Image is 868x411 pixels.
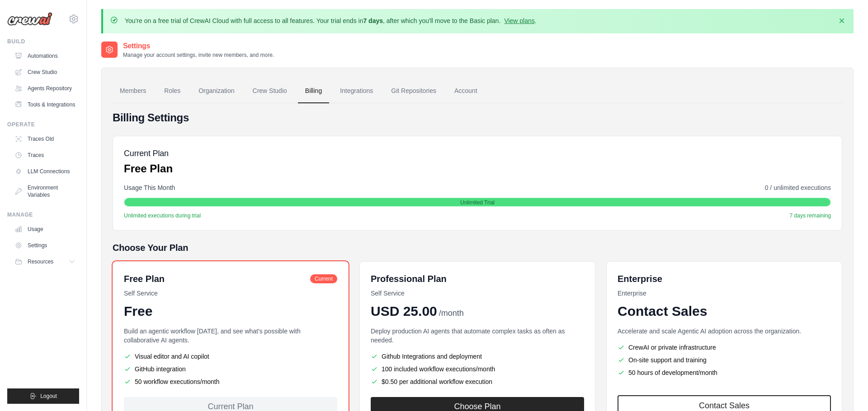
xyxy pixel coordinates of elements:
[7,388,79,404] button: Logout
[7,38,79,45] div: Build
[371,365,584,374] li: 100 included workflow executions/month
[7,121,79,128] div: Operate
[124,212,201,219] span: Unlimited executions during trial
[28,258,53,265] span: Resources
[618,303,831,319] div: Contact Sales
[11,238,79,253] a: Settings
[124,327,337,345] p: Build an agentic workflow [DATE], and see what's possible with collaborative AI agents.
[384,79,443,103] a: Git Repositories
[191,79,241,103] a: Organization
[11,132,79,146] a: Traces Old
[245,79,294,103] a: Crew Studio
[765,183,831,192] span: 0 / unlimited executions
[11,254,79,269] button: Resources
[298,79,329,103] a: Billing
[790,212,831,219] span: 7 days remaining
[157,79,188,103] a: Roles
[618,368,831,377] li: 50 hours of development/month
[124,147,173,160] h5: Current Plan
[618,289,831,298] p: Enterprise
[7,12,52,26] img: Logo
[40,393,57,400] span: Logout
[11,97,79,112] a: Tools & Integrations
[371,272,447,285] h6: Professional Plan
[371,352,584,361] li: Github Integrations and deployment
[123,51,274,59] p: Manage your account settings, invite new members, and more.
[618,343,831,352] li: CrewAI or private infrastructure
[460,199,495,206] span: Unlimited Trial
[618,327,831,336] p: Accelerate and scale Agentic AI adoption across the organization.
[124,303,337,319] div: Free
[11,222,79,236] a: Usage
[333,79,380,103] a: Integrations
[124,289,337,298] p: Self Service
[125,16,537,25] p: You're on a free trial of CrewAI Cloud with full access to all features. Your trial ends in , aft...
[439,307,464,319] span: /month
[447,79,485,103] a: Account
[11,49,79,63] a: Automations
[618,356,831,365] li: On-site support and training
[371,327,584,345] p: Deploy production AI agents that automate complex tasks as often as needed.
[363,17,383,24] strong: 7 days
[618,272,831,285] h6: Enterprise
[113,241,842,254] h5: Choose Your Plan
[124,272,165,285] h6: Free Plan
[310,274,337,283] span: Current
[371,303,437,319] span: USD 25.00
[113,79,153,103] a: Members
[124,183,175,192] span: Usage This Month
[11,148,79,162] a: Traces
[123,41,274,51] h2: Settings
[11,164,79,179] a: LLM Connections
[113,111,842,125] h4: Billing Settings
[371,377,584,386] li: $0.50 per additional workflow execution
[11,180,79,202] a: Environment Variables
[504,17,534,24] a: View plans
[11,65,79,79] a: Crew Studio
[124,365,337,374] li: GitHub integration
[124,352,337,361] li: Visual editor and AI copilot
[7,211,79,218] div: Manage
[124,377,337,386] li: 50 workflow executions/month
[371,289,584,298] p: Self Service
[124,162,173,176] p: Free Plan
[11,81,79,96] a: Agents Repository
